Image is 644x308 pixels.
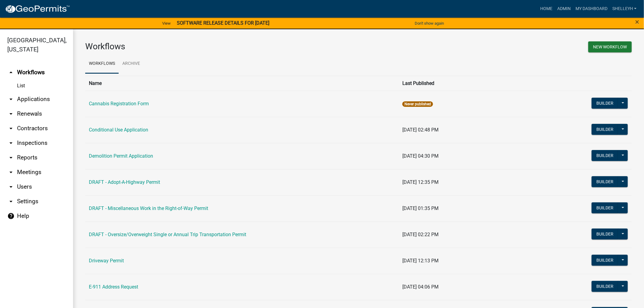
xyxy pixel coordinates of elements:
[7,125,15,132] i: arrow_drop_down
[89,258,124,264] a: Driveway Permit
[89,127,148,133] a: Conditional Use Application
[573,3,610,15] a: My Dashboard
[85,76,399,91] th: Name
[402,127,439,133] span: [DATE] 02:48 PM
[402,205,439,211] span: [DATE] 01:35 PM
[588,41,632,52] button: New Workflow
[635,18,639,26] span: ×
[7,183,15,191] i: arrow_drop_down
[7,110,15,117] i: arrow_drop_down
[399,76,548,91] th: Last Published
[402,232,439,237] span: [DATE] 02:22 PM
[119,54,144,74] a: Archive
[89,101,149,107] a: Cannabis Registration Form
[538,3,555,15] a: Home
[7,69,15,76] i: arrow_drop_up
[7,154,15,161] i: arrow_drop_down
[610,3,639,15] a: shelleyh
[7,212,15,220] i: help
[592,124,618,135] button: Builder
[160,18,173,28] a: View
[592,229,618,240] button: Builder
[592,202,618,213] button: Builder
[85,54,119,74] a: Workflows
[7,169,15,176] i: arrow_drop_down
[89,284,138,290] a: E-911 Address Request
[89,179,160,185] a: DRAFT - Adopt-A-Highway Permit
[402,153,439,159] span: [DATE] 04:30 PM
[89,153,153,159] a: Demolition Permit Application
[592,281,618,292] button: Builder
[592,176,618,187] button: Builder
[7,139,15,147] i: arrow_drop_down
[89,205,208,211] a: DRAFT - Miscellaneous Work in the Right-of-Way Permit
[592,150,618,161] button: Builder
[7,198,15,205] i: arrow_drop_down
[402,258,439,264] span: [DATE] 12:13 PM
[402,179,439,185] span: [DATE] 12:35 PM
[85,41,354,52] h3: Workflows
[89,232,246,237] a: DRAFT - Oversize/Overweight Single or Annual Trip Transportation Permit
[402,101,433,107] span: Never published
[412,18,446,28] button: Don't show again
[592,98,618,109] button: Builder
[635,18,639,26] button: Close
[555,3,573,15] a: Admin
[7,96,15,103] i: arrow_drop_down
[402,284,439,290] span: [DATE] 04:06 PM
[177,20,269,26] strong: SOFTWARE RELEASE DETAILS FOR [DATE]
[592,255,618,266] button: Builder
